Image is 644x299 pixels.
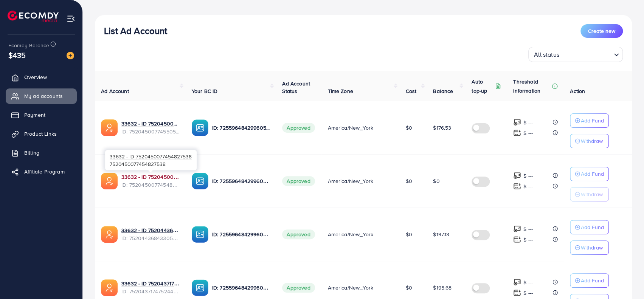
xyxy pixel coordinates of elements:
span: ID: 7520450077454827538 [121,181,180,189]
span: Billing [24,149,39,156]
h3: List Ad Account [104,25,167,36]
img: top-up amount [513,289,521,297]
span: Overview [24,73,47,81]
span: Approved [282,283,315,293]
p: ID: 7255964842996056065 [212,123,270,132]
span: America/New_York [327,177,373,185]
a: logo [8,11,59,22]
span: ID: 7520443684330586119 [121,234,180,242]
a: Payment [6,107,77,122]
span: Time Zone [327,87,353,95]
button: Add Fund [570,167,609,181]
span: $0 [406,284,412,291]
p: Add Fund [581,276,604,285]
img: ic-ba-acc.ded83a64.svg [192,173,208,189]
img: top-up amount [513,278,521,286]
p: $ --- [523,288,533,297]
button: Add Fund [570,113,609,128]
p: Withdraw [581,136,603,146]
span: Action [570,87,585,95]
a: 33632 - ID 7520450077455056914 [121,120,180,127]
input: Search for option [562,48,611,60]
p: $ --- [523,225,533,234]
span: All status [532,49,561,60]
img: ic-ads-acc.e4c84228.svg [101,279,118,296]
img: top-up amount [513,225,521,233]
span: ID: 7520450077455056914 [121,128,180,135]
button: Withdraw [570,134,609,148]
img: top-up amount [513,129,521,137]
span: Approved [282,176,315,186]
span: My ad accounts [24,92,63,100]
span: $195.68 [433,284,452,291]
span: Affiliate Program [24,168,65,175]
span: Your BC ID [192,87,218,95]
p: ID: 7255964842996056065 [212,230,270,239]
a: Overview [6,70,77,85]
img: menu [67,14,75,23]
a: 33632 - ID 7520443684330586119 [121,226,180,234]
span: Create new [588,27,615,35]
img: ic-ba-acc.ded83a64.svg [192,119,208,136]
p: Threshold information [513,77,550,95]
img: ic-ba-acc.ded83a64.svg [192,279,208,296]
span: America/New_York [327,124,373,132]
p: $ --- [523,235,533,244]
img: image [67,52,74,59]
span: $197.13 [433,231,449,238]
button: Add Fund [570,273,609,288]
div: <span class='underline'>33632 - ID 7520443684330586119</span></br>7520443684330586119 [121,226,180,242]
span: Balance [433,87,453,95]
button: Withdraw [570,240,609,255]
img: top-up amount [513,172,521,180]
iframe: Chat [612,265,638,293]
p: ID: 7255964842996056065 [212,177,270,186]
button: Add Fund [570,220,609,234]
img: ic-ads-acc.e4c84228.svg [101,173,118,189]
span: Ad Account Status [282,80,310,95]
img: ic-ads-acc.e4c84228.svg [101,119,118,136]
img: top-up amount [513,235,521,243]
img: ic-ads-acc.e4c84228.svg [101,226,118,243]
span: Ecomdy Balance [8,42,49,49]
a: My ad accounts [6,88,77,104]
span: $0 [406,124,412,132]
span: $0 [406,231,412,238]
p: Withdraw [581,190,603,199]
p: $ --- [523,129,533,138]
span: Ad Account [101,87,129,95]
img: top-up amount [513,118,521,126]
div: 7520450077454827538 [105,150,197,170]
button: Withdraw [570,187,609,201]
a: 33632 - ID 7520450077454827538 [121,173,180,181]
div: <span class='underline'>33632 - ID 7520450077455056914</span></br>7520450077455056914 [121,120,180,135]
p: ID: 7255964842996056065 [212,283,270,292]
a: Product Links [6,126,77,141]
span: America/New_York [327,231,373,238]
div: <span class='underline'>33632 - ID 7520437174752444423</span></br>7520437174752444423 [121,280,180,295]
p: $ --- [523,171,533,180]
span: $435 [8,50,26,60]
span: Cost [406,87,417,95]
p: $ --- [523,118,533,127]
p: $ --- [523,278,533,287]
a: Billing [6,145,77,160]
img: ic-ba-acc.ded83a64.svg [192,226,208,243]
span: $0 [406,177,412,185]
span: Approved [282,123,315,133]
span: ID: 7520437174752444423 [121,288,180,295]
button: Create new [580,24,623,38]
span: America/New_York [327,284,373,291]
img: top-up amount [513,182,521,190]
p: Withdraw [581,243,603,252]
span: $0 [433,177,439,185]
p: Add Fund [581,116,604,125]
span: Payment [24,111,45,119]
p: Add Fund [581,169,604,178]
div: Search for option [528,47,623,62]
span: Approved [282,229,315,239]
a: Affiliate Program [6,164,77,179]
p: $ --- [523,182,533,191]
span: 33632 - ID 7520450077454827538 [110,153,192,160]
p: Auto top-up [472,77,493,95]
